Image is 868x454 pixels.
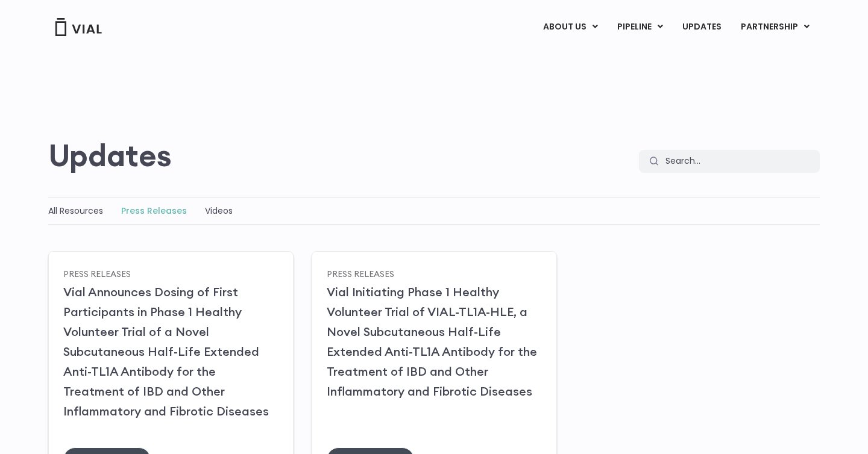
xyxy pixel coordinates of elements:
a: Vial Announces Dosing of First Participants in Phase 1 Healthy Volunteer Trial of a Novel Subcuta... [63,284,269,418]
h2: Updates [48,138,172,173]
a: Press Releases [121,205,187,217]
input: Search... [658,150,820,173]
a: PIPELINEMenu Toggle [608,17,672,37]
a: UPDATES [673,17,731,37]
a: All Resources [48,205,103,217]
a: Press Releases [327,268,394,279]
a: Vial Initiating Phase 1 Healthy Volunteer Trial of VIAL-TL1A-HLE, a Novel Subcutaneous Half-Life ... [327,284,537,399]
img: Vial Logo [54,18,102,36]
a: Videos [205,205,233,217]
a: Press Releases [63,268,131,279]
a: PARTNERSHIPMenu Toggle [731,17,819,37]
a: ABOUT USMenu Toggle [533,17,607,37]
